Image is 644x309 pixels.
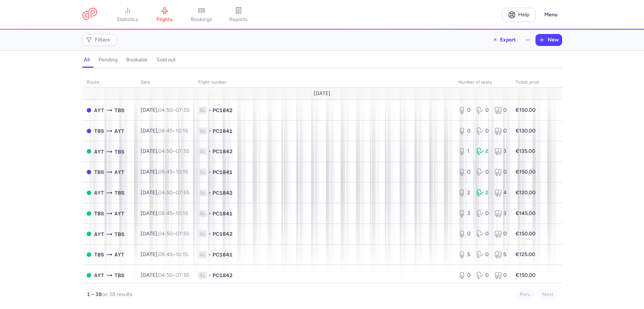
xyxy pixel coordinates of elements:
span: Filters [95,37,110,43]
span: TBS [114,148,124,156]
span: PC1842 [213,230,233,238]
span: AYT [114,127,124,135]
time: 10:15 [176,128,188,134]
time: 08:45 [158,251,173,258]
span: [DATE], [141,148,189,154]
a: bookings [183,7,220,23]
div: 0 [476,168,489,176]
button: New [536,34,562,46]
th: route [82,77,136,88]
span: 1L [198,127,207,135]
div: 0 [476,127,489,135]
div: 2 [458,189,471,197]
span: – [158,251,188,258]
span: • [209,127,211,135]
strong: €135.00 [516,148,535,154]
span: PC1842 [213,107,233,114]
time: 04:50 [158,148,173,154]
span: [DATE], [141,210,188,216]
span: PC1841 [213,210,233,217]
span: Export [500,37,516,43]
span: New [548,37,559,43]
span: [DATE], [141,272,189,278]
div: 0 [458,230,471,238]
span: • [209,230,211,238]
span: on 38 results [102,291,132,298]
div: 4 [495,189,507,197]
a: CitizenPlane red outlined logo [82,8,97,21]
span: AYT [94,106,104,114]
th: date [136,77,194,88]
div: 0 [476,251,489,258]
a: Help [502,8,535,22]
span: [DATE], [141,128,188,134]
span: [DATE], [141,231,189,237]
span: – [158,189,189,196]
strong: €130.00 [516,128,535,134]
span: PC1842 [213,272,233,279]
th: Flight number [194,77,454,88]
span: – [158,107,189,113]
span: 1L [198,251,207,258]
span: TBS [94,251,104,259]
time: 04:50 [158,272,173,278]
span: • [209,107,211,114]
span: TBS [114,271,124,279]
strong: €120.00 [516,189,535,196]
span: • [209,251,211,258]
div: 0 [495,127,507,135]
a: statistics [109,7,146,23]
span: 1L [198,210,207,217]
span: AYT [94,148,104,156]
span: – [158,231,189,237]
time: 07:55 [176,189,189,196]
strong: 1 – 38 [87,291,102,298]
time: 08:45 [158,128,173,134]
span: TBS [94,209,104,218]
span: PC1841 [213,127,233,135]
span: TBS [94,168,104,176]
time: 08:45 [158,169,173,175]
span: 1L [198,189,207,197]
span: AYT [94,230,104,238]
span: reports [229,16,248,23]
div: 2 [476,148,489,155]
strong: €150.00 [516,231,535,237]
time: 07:55 [176,272,189,278]
span: – [158,128,188,134]
span: – [158,210,188,216]
span: flights [156,16,173,23]
time: 04:50 [158,189,173,196]
div: 5 [495,251,507,258]
span: [DATE], [141,169,188,175]
span: PC1841 [213,251,233,258]
div: 0 [495,230,507,238]
span: 1L [198,168,207,176]
span: PC1842 [213,189,233,197]
time: 07:55 [176,231,189,237]
div: 0 [476,272,489,279]
span: [DATE], [141,189,189,196]
strong: €150.00 [516,272,535,278]
div: 0 [476,210,489,217]
button: Menu [540,8,562,22]
span: – [158,272,189,278]
span: • [209,189,211,197]
span: TBS [114,230,124,238]
div: 0 [458,168,471,176]
strong: €145.00 [516,210,535,216]
time: 07:55 [176,148,189,154]
div: 1 [458,148,471,155]
span: • [209,168,211,176]
time: 10:15 [176,169,188,175]
span: TBS [114,189,124,197]
span: AYT [94,271,104,279]
div: 0 [458,272,471,279]
time: 07:55 [176,107,189,113]
span: • [209,210,211,217]
span: 1L [198,272,207,279]
strong: €150.00 [516,169,535,175]
span: Help [518,12,529,17]
a: flights [146,7,183,23]
time: 08:45 [158,210,173,216]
